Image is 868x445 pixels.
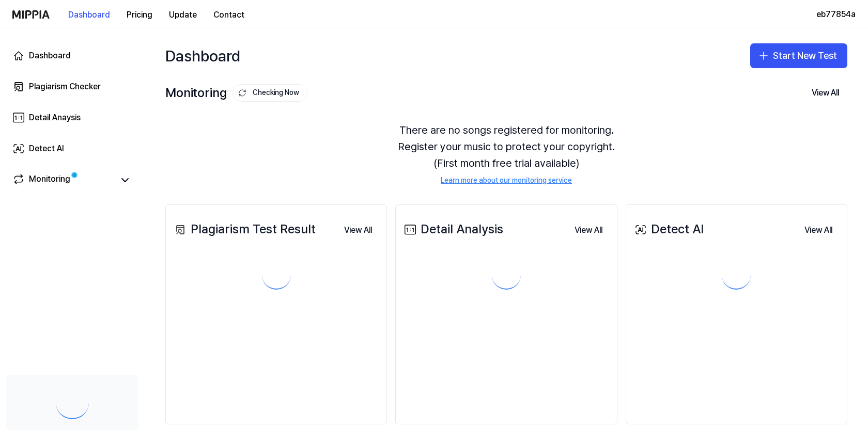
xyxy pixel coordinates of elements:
button: View All [796,220,841,241]
div: Plagiarism Test Result [172,219,316,239]
a: Dashboard [6,43,138,68]
a: Learn more about our monitoring service [441,176,572,186]
div: Detail Anaysis [29,112,81,124]
div: Detail Analysis [402,219,503,239]
div: Monitoring [29,173,70,187]
button: Dashboard [60,5,118,25]
button: View All [566,220,611,241]
div: Dashboard [29,50,71,62]
button: Checking Now [233,84,307,102]
div: Detect AI [29,142,64,155]
a: Detect AI [6,136,138,161]
button: View All [336,220,380,241]
button: View All [803,83,847,103]
button: Start New Test [750,43,847,68]
a: Monitoring [12,173,114,187]
div: Monitoring [165,83,307,103]
button: Pricing [118,5,161,25]
a: View All [566,219,611,241]
div: Plagiarism Checker [29,81,101,93]
a: Plagiarism Checker [6,74,138,99]
a: Update [161,1,205,29]
a: View All [796,219,841,241]
button: Update [161,5,205,25]
div: There are no songs registered for monitoring. Register your music to protect your copyright. (Fir... [165,109,847,198]
button: Contact [205,5,253,25]
img: logo [12,10,50,19]
a: Detail Anaysis [6,105,138,130]
button: eb77854a [816,8,856,21]
div: Detect AI [632,219,704,239]
div: Dashboard [165,39,240,72]
a: View All [336,219,380,241]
